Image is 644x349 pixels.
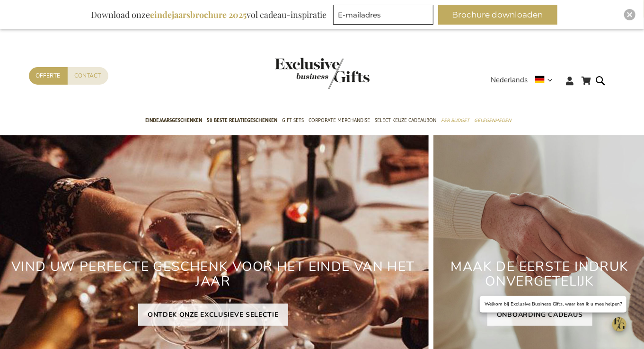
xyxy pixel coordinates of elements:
[87,5,331,25] div: Download onze vol cadeau-inspiratie
[145,115,202,125] span: Eindejaarsgeschenken
[624,9,635,20] div: Close
[627,12,633,17] img: Close
[282,115,304,125] span: Gift Sets
[487,304,592,326] a: ONBOARDING CADEAUS
[438,5,557,25] button: Brochure downloaden
[333,5,436,27] form: marketing offers and promotions
[68,67,108,85] a: Contact
[150,9,247,20] b: eindejaarsbrochure 2025
[491,75,528,86] span: Nederlands
[138,304,288,326] a: ONTDEK ONZE EXCLUSIEVE SELECTIE
[441,115,469,125] span: Per Budget
[275,58,322,89] a: store logo
[474,115,511,125] span: Gelegenheden
[333,5,433,25] input: E-mailadres
[29,67,68,85] a: Offerte
[375,115,436,125] span: Select Keuze Cadeaubon
[275,58,370,89] img: Exclusive Business gifts logo
[207,115,277,125] span: 50 beste relatiegeschenken
[491,75,559,86] div: Nederlands
[309,115,370,125] span: Corporate Merchandise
